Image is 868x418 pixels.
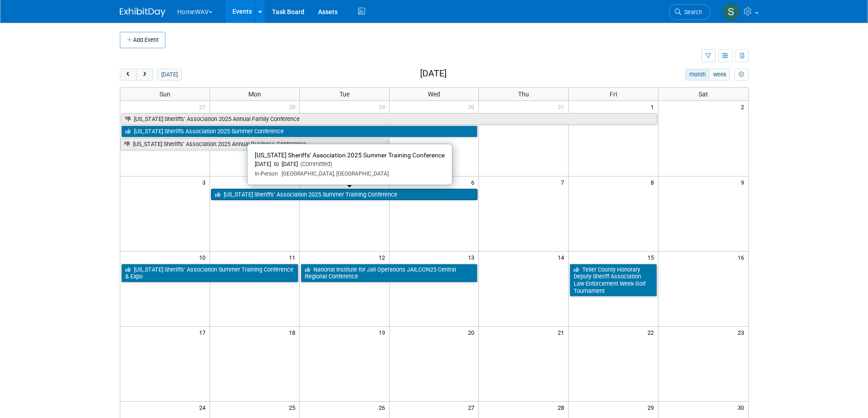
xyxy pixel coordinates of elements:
span: 29 [647,402,658,413]
span: [US_STATE] Sheriffs’ Association 2025 Summer Training Conference [255,151,445,159]
span: Search [681,9,702,15]
span: (Committed) [298,161,332,167]
a: [US_STATE] Sheriffs’ Association 2025 Annual Family Conference [121,113,657,125]
a: [US_STATE] Sheriffs’ Association 2025 Summer Training Conference [211,189,478,201]
span: 13 [467,252,478,263]
button: week [709,69,730,81]
span: 1 [650,101,658,112]
span: 28 [288,101,299,112]
img: Sarah Garrison [723,3,740,20]
span: 8 [650,176,658,188]
span: Sun [159,91,170,98]
span: 30 [737,402,748,413]
a: [US_STATE] Sheriffs Association 2025 Summer Conference [121,126,478,137]
span: 20 [467,327,478,338]
span: 27 [198,101,210,112]
span: 23 [737,327,748,338]
span: 17 [198,327,210,338]
span: 28 [557,402,568,413]
a: Search [669,4,711,20]
a: [US_STATE] Sheriffs’ Association 2025 Annual Business Conference [120,138,388,150]
span: 19 [378,327,389,338]
span: 12 [378,252,389,263]
span: 18 [288,327,299,338]
span: 14 [557,252,568,263]
a: Teller County Honorary Deputy Sheriff Association Law Enforcement Week Golf Tournament [570,264,657,297]
span: 21 [557,327,568,338]
i: Personalize Calendar [739,72,745,78]
span: 10 [198,252,210,263]
button: Add Event [120,32,165,48]
button: month [685,69,709,81]
span: 3 [201,176,210,188]
a: [US_STATE] Sheriffs’ Association Summer Training Conference & Expo [121,264,298,282]
button: myCustomButton [734,69,748,81]
span: Sat [699,91,708,98]
button: prev [120,69,137,81]
span: 16 [737,252,748,263]
div: [DATE] to [DATE] [255,161,445,168]
span: 31 [557,101,568,112]
a: National Institute for Jail Operations JAILCON25 Central Regional Conference [301,264,478,282]
span: Mon [248,91,261,98]
span: 29 [378,101,389,112]
button: next [136,69,153,81]
span: Tue [339,91,349,98]
span: [GEOGRAPHIC_DATA], [GEOGRAPHIC_DATA] [278,171,389,177]
button: [DATE] [157,69,181,81]
img: ExhibitDay [120,8,165,17]
span: 27 [467,402,478,413]
span: In-Person [255,171,278,177]
span: 11 [288,252,299,263]
span: 9 [740,176,748,188]
span: 6 [470,176,478,188]
span: 25 [288,402,299,413]
span: Fri [610,91,617,98]
span: 22 [647,327,658,338]
span: 7 [560,176,568,188]
span: 26 [378,402,389,413]
span: 15 [647,252,658,263]
span: 30 [467,101,478,112]
h2: [DATE] [420,69,447,79]
span: Thu [518,91,529,98]
span: Wed [428,91,440,98]
span: 24 [198,402,210,413]
span: 2 [740,101,748,112]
